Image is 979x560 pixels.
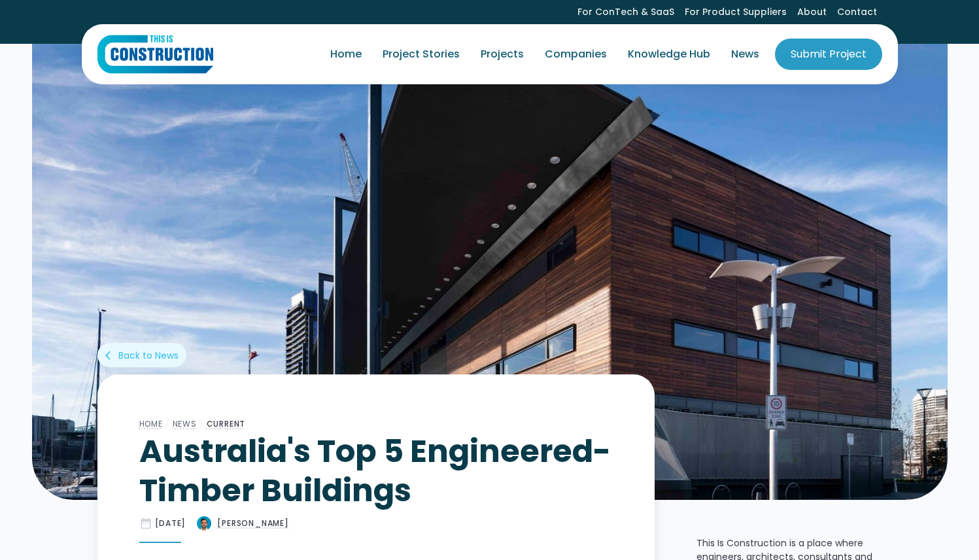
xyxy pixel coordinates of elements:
a: Knowledge Hub [617,36,721,73]
div: / [163,416,173,432]
a: arrow_back_iosBack to News [97,343,186,367]
div: Submit Project [791,46,867,62]
a: Project Stories [372,36,470,73]
div: [DATE] [155,518,186,529]
div: / [197,416,207,432]
img: Australia's Top 5 Engineered-Timber Buildings [32,42,948,500]
a: Home [139,418,163,429]
img: Australia's Top 5 Engineered-Timber Buildings [196,516,212,531]
h1: Australia's Top 5 Engineered-Timber Buildings [139,432,613,510]
a: Projects [470,36,534,73]
a: Companies [534,36,617,73]
div: date_range [139,517,152,530]
a: News [721,36,770,73]
a: Current [207,418,246,429]
a: Submit Project [775,39,882,70]
img: This Is Construction Logo [97,35,213,74]
a: Home [320,36,372,73]
div: arrow_back_ios [105,349,116,362]
a: News [173,418,197,429]
a: [PERSON_NAME] [196,516,288,531]
a: home [97,35,213,74]
div: Back to News [118,349,179,362]
div: [PERSON_NAME] [217,518,288,529]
